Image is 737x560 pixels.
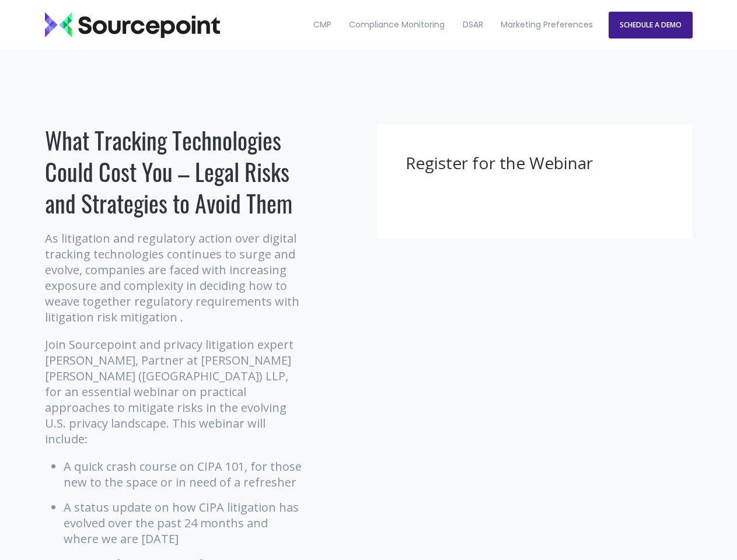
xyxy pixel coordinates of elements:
[609,12,693,38] a: SCHEDULE A DEMO
[64,499,305,547] li: A status update on how CIPA litigation has evolved over the past 24 months and where we are [DATE]
[406,152,665,174] h3: Register for the Webinar
[64,459,305,490] li: A quick crash course on CIPA 101, for those new to the space or in need of a refresher
[45,124,305,219] h1: What Tracking Technologies Could Cost You – Legal Risks and Strategies to Avoid Them
[45,12,220,38] img: Sourcepoint_logo_black_transparent (2)-2
[45,337,305,447] p: Join Sourcepoint and privacy litigation expert [PERSON_NAME], Partner at [PERSON_NAME] [PERSON_NA...
[45,230,305,325] p: As litigation and regulatory action over digital tracking technologies continues to surge and evo...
